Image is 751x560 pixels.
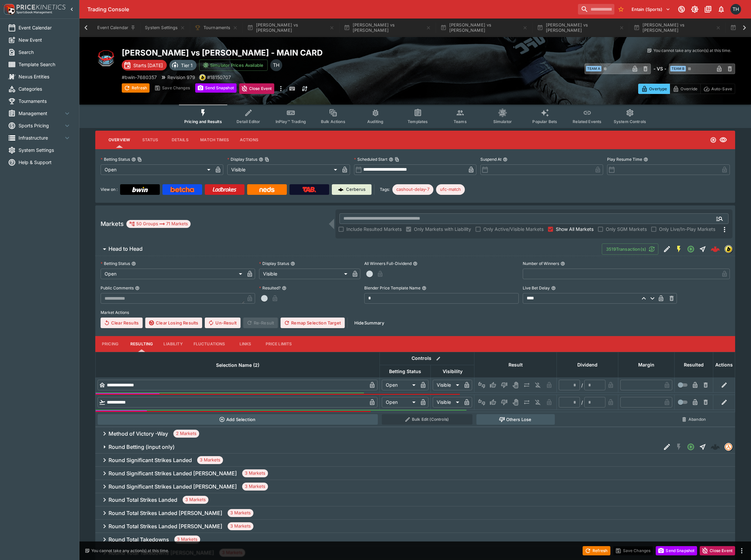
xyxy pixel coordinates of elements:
span: Show All Markets [556,226,594,233]
span: Nexus Entities [19,73,71,80]
span: 3 Markets [228,510,253,516]
span: Only Live/In-Play Markets [659,226,715,233]
h6: - VS - [653,65,666,72]
svg: More [721,226,729,234]
button: Others Lose [476,414,555,425]
span: Tournaments [19,98,71,105]
p: Copy To Clipboard [207,74,231,81]
p: Live Bet Delay [523,285,550,291]
button: Links [231,336,260,352]
span: Auditing [367,119,383,124]
button: Fluctuations [188,336,231,352]
button: Void [510,380,521,390]
img: TabNZ [302,187,316,192]
button: Todd Henderson [729,2,743,17]
button: Scheduled StartCopy To Clipboard [389,157,393,162]
button: Actions [234,132,264,148]
span: Related Events [573,119,601,124]
p: Public Comments [101,285,134,291]
a: a372e8fb-f898-4e34-bbe4-1ec9aee405ba [709,242,722,256]
p: Starts [DATE] [133,62,163,69]
span: Only Markets with Liability [414,226,471,233]
img: bwin.png [199,74,205,80]
button: [PERSON_NAME] vs [PERSON_NAME] [533,19,628,37]
div: Visible [433,380,462,390]
span: Management [19,110,63,117]
span: InPlay™ Trading [276,119,306,124]
button: Overtype [638,84,670,94]
th: Result [474,352,557,377]
div: Open [382,397,418,408]
button: Copy To Clipboard [395,157,399,162]
th: Actions [713,352,735,377]
p: Betting Status [101,261,130,266]
div: Betting Target: cerberus [436,184,465,195]
button: HideSummary [350,318,388,328]
button: Display Status [290,261,295,266]
button: Not Set [476,397,487,408]
button: Win [488,380,498,390]
p: Override [681,85,697,92]
img: Ladbrokes [212,187,237,192]
img: Sportsbook Management [17,11,52,14]
div: Visible [433,397,462,408]
th: Dividend [557,352,618,377]
span: Un-Result [205,318,240,328]
button: Auto-Save [700,84,735,94]
button: Head to Head [95,242,602,256]
p: Display Status [227,156,257,162]
button: Public Comments [135,286,140,290]
p: Play Resume Time [607,156,642,162]
button: Bulk Edit (Controls) [382,414,472,425]
button: Win [488,397,498,408]
label: View on : [101,184,117,195]
span: Betting Status [382,367,428,375]
span: Only Active/Visible Markets [483,226,544,233]
div: Open [382,380,418,390]
div: Visible [259,269,350,279]
button: Status [135,132,165,148]
div: a372e8fb-f898-4e34-bbe4-1ec9aee405ba [711,244,720,254]
img: logo-cerberus--red.svg [711,244,720,254]
span: Bulk Actions [321,119,345,124]
span: 3 Markets [242,483,268,490]
span: Team B [670,66,686,71]
img: PriceKinetics [17,5,66,10]
th: Controls [380,352,474,365]
img: mma.png [95,48,116,69]
button: Not Set [476,380,487,390]
h6: Head to Head [109,245,143,252]
svg: Visible [719,136,727,144]
button: [PERSON_NAME] vs [PERSON_NAME] [340,19,435,37]
span: 3 Markets [197,457,223,463]
button: Close Event [239,83,275,94]
h6: Round Total Takedowns [109,536,169,543]
p: Blender Price Template Name [364,285,420,291]
div: Todd Henderson [730,4,741,15]
svg: Open [710,137,717,143]
button: Tournaments [191,19,242,37]
button: Send Snapshot [656,546,697,555]
p: You cannot take any action(s) at this time. [91,548,169,554]
button: System Settings [141,19,189,37]
span: Re-Result [243,318,278,328]
p: Copy To Clipboard [122,74,157,81]
img: bwin [725,245,732,253]
button: Abandon [677,414,711,425]
h6: Method of Victory -Way [109,430,168,437]
h6: Round Total Strikes Landed [PERSON_NAME] [109,510,222,517]
div: Open [101,164,213,175]
button: Blender Price Template Name [422,286,426,290]
button: Send Snapshot [195,83,237,93]
button: Notifications [715,3,727,15]
img: PriceKinetics Logo [2,3,15,16]
img: Bwin [132,187,148,192]
span: System Controls [614,119,646,124]
span: ufc-match [436,186,465,193]
label: Market Actions [101,308,730,318]
p: Display Status [259,261,289,266]
div: Todd Henderson [270,59,282,71]
span: 3 Markets [242,470,268,477]
button: Copy To Clipboard [137,157,142,162]
button: Lose [499,397,509,408]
